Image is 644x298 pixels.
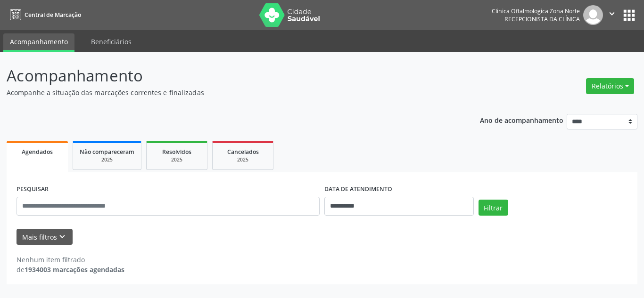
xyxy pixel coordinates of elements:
button: Mais filtroskeyboard_arrow_down [17,229,73,245]
div: 2025 [153,156,200,163]
strong: 1934003 marcações agendadas [25,265,124,274]
span: Cancelados [227,148,259,156]
div: Nenhum item filtrado [17,255,124,265]
div: Clinica Oftalmologica Zona Norte [492,7,580,15]
button: Relatórios [586,78,634,94]
button: Filtrar [479,200,508,216]
button:  [603,5,621,25]
span: Agendados [22,148,53,156]
a: Acompanhamento [3,33,74,52]
span: Recepcionista da clínica [504,15,580,23]
a: Beneficiários [84,33,138,50]
p: Ano de acompanhamento [480,114,563,126]
div: de [17,265,124,274]
i: keyboard_arrow_down [57,232,67,242]
div: 2025 [80,156,134,163]
label: DATA DE ATENDIMENTO [324,182,392,197]
label: PESQUISAR [17,182,49,197]
button: apps [621,7,637,24]
img: img [583,5,603,25]
span: Central de Marcação [25,11,81,19]
span: Não compareceram [80,148,134,156]
p: Acompanhe a situação das marcações correntes e finalizadas [7,88,448,97]
div: 2025 [219,156,266,163]
span: Resolvidos [162,148,191,156]
i:  [607,8,617,19]
a: Central de Marcação [7,7,81,23]
p: Acompanhamento [7,64,448,88]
